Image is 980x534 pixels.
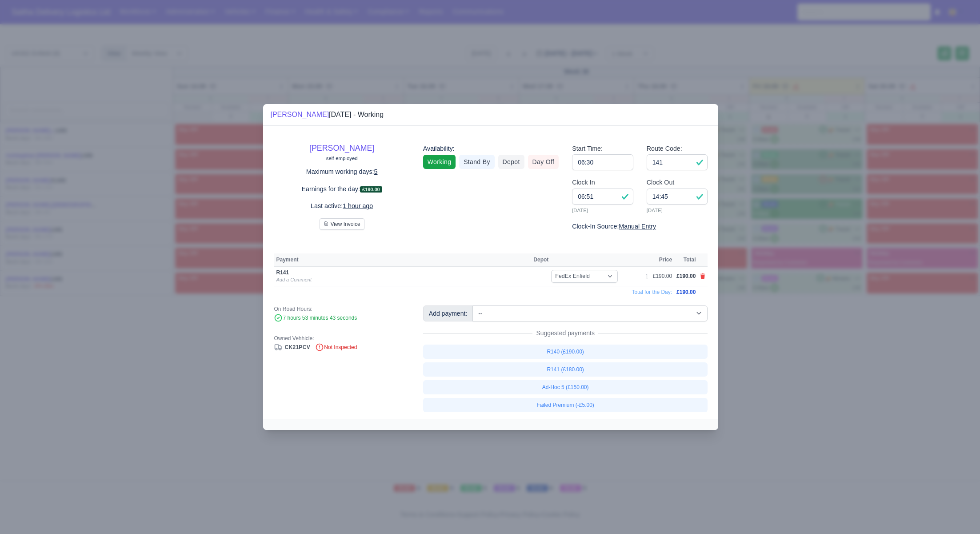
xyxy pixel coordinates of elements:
u: Manual Entry [619,223,656,230]
span: £190.00 [676,273,696,279]
p: Earnings for the day: [274,184,409,194]
a: Failed Premium (-£5.00) [423,398,708,412]
iframe: Chat Widget [820,431,980,534]
div: On Road Hours: [274,305,409,313]
th: Payment [274,253,531,267]
a: CK21PCV [274,344,310,350]
div: 1 [645,273,648,280]
a: R140 (£190.00) [423,345,708,359]
a: Day Off [528,155,559,169]
span: Not Inspected [315,344,357,350]
div: Clock-In Source: [572,221,708,232]
div: R141 [276,269,476,276]
div: Owned Vehhicle: [274,335,409,342]
div: 7 hours 53 minutes 43 seconds [274,314,409,322]
u: 1 hour ago [343,202,373,209]
a: Depot [498,155,524,169]
p: Maximum working days: [274,167,409,177]
label: Clock In [572,177,595,188]
th: Total [674,253,698,267]
th: Price [651,253,674,267]
span: £190.00 [676,289,696,295]
a: R141 (£180.00) [423,362,708,377]
label: Start Time: [572,144,603,154]
button: View Invoice [320,218,364,230]
td: £190.00 [651,267,674,286]
a: Add a Comment [276,277,311,282]
small: [DATE] [572,206,633,214]
div: Availability: [423,144,559,154]
a: Stand By [459,155,494,169]
a: [PERSON_NAME] [309,144,374,153]
span: Total for the Day: [632,289,672,295]
span: Suggested payments [532,329,598,337]
u: 5 [374,168,378,175]
span: £190.00 [360,186,382,193]
small: [DATE] [647,206,708,214]
th: Depot [531,253,643,267]
a: Ad-Hoc 5 (£150.00) [423,380,708,394]
label: Route Code: [647,144,682,154]
small: self-employed [326,156,358,161]
div: [DATE] - Working [270,109,384,120]
label: Clock Out [647,177,675,188]
p: Last active: [274,201,409,211]
div: Add payment: [423,305,473,321]
a: [PERSON_NAME] [270,111,329,118]
a: Working [423,155,456,169]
